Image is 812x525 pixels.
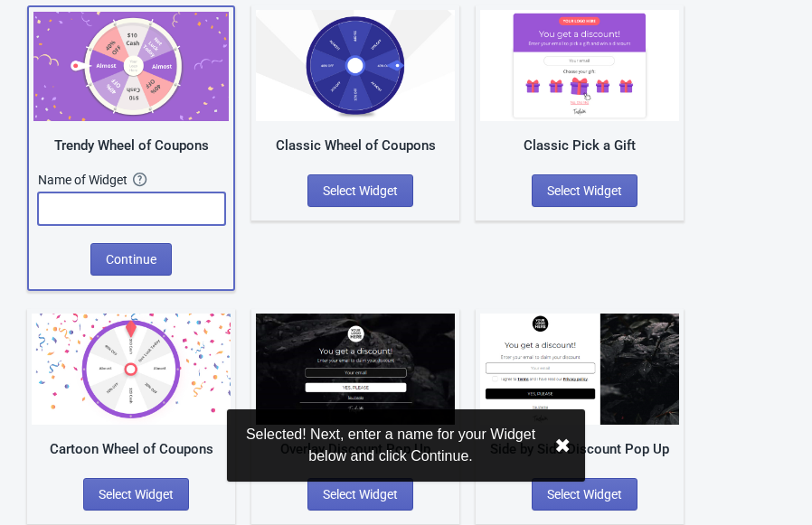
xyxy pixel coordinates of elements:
img: trendy_game.png [33,12,229,121]
div: Name of Widget [38,171,133,189]
button: Select Widget [307,174,413,207]
span: Select Widget [99,487,174,502]
button: Select Widget [532,174,637,207]
img: full_screen_popup.jpg [256,314,455,425]
span: Select Widget [547,183,622,198]
button: Select Widget [532,478,637,511]
span: Continue [106,252,156,267]
button: close [554,435,571,457]
div: Trendy Wheel of Coupons [33,136,229,156]
span: Select Widget [547,487,622,502]
img: cartoon_game.jpg [32,314,231,425]
div: Selected! Next, enter a name for your Widget below and click Continue. [241,424,540,467]
div: Cartoon Wheel of Coupons [32,439,231,460]
img: classic_game.jpg [256,10,455,121]
button: Continue [90,243,172,276]
span: Select Widget [323,183,398,198]
img: gift_game.jpg [480,10,679,121]
button: Select Widget [83,478,189,511]
div: Classic Pick a Gift [480,136,679,156]
img: regular_popup.jpg [480,314,679,425]
div: Classic Wheel of Coupons [256,136,455,156]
